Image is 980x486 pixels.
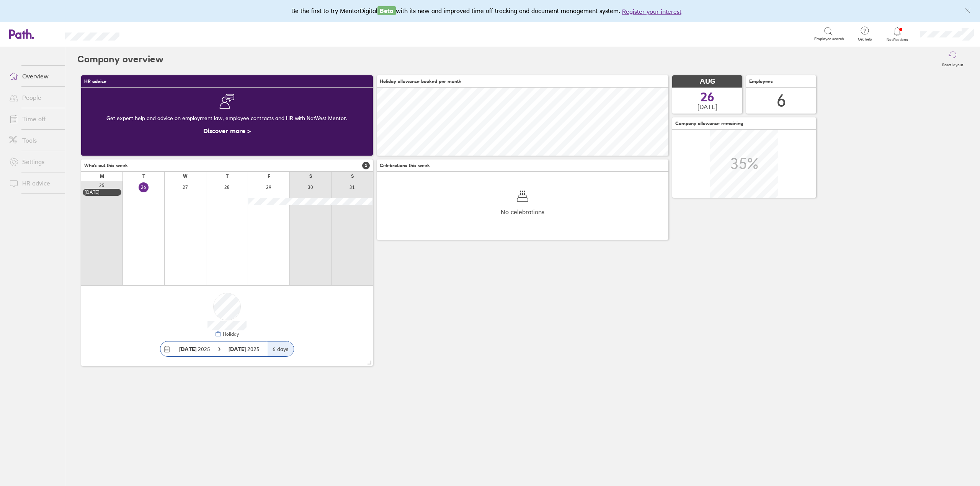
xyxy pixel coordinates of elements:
[3,176,65,191] a: HR advice
[77,47,163,72] h2: Company overview
[938,60,968,67] label: Reset layout
[226,174,229,179] div: T
[622,7,681,16] button: Register your interest
[3,154,65,169] a: Settings
[100,174,104,179] div: M
[853,37,877,42] span: Get help
[203,127,251,135] a: Discover more >
[268,174,270,179] div: F
[229,346,260,352] span: 2025
[697,103,717,110] span: [DATE]
[885,26,910,42] a: Notifications
[221,332,239,337] div: Holiday
[140,30,160,37] div: Search
[351,174,354,179] div: S
[3,133,65,148] a: Tools
[3,90,65,105] a: People
[229,346,247,353] strong: [DATE]
[700,78,715,86] span: AUG
[84,79,106,84] span: HR advice
[267,341,294,356] div: 6 days
[377,6,396,15] span: Beta
[362,162,370,169] span: 1
[179,346,196,353] strong: [DATE]
[3,111,65,127] a: Time off
[701,91,714,103] span: 26
[179,346,210,352] span: 2025
[380,79,461,84] span: Holiday allowance booked per month
[885,37,910,42] span: Notifications
[84,163,128,168] span: Who's out this week
[291,6,689,16] div: Be the first to try MentorDigital with its new and improved time off tracking and document manage...
[87,109,367,127] div: Get expert help and advice on employment law, employee contracts and HR with NatWest Mentor.
[938,47,968,72] button: Reset layout
[777,91,786,111] div: 6
[85,190,119,195] div: [DATE]
[142,174,145,179] div: T
[3,68,65,84] a: Overview
[309,174,312,179] div: S
[183,174,188,179] div: W
[814,37,844,41] span: Employee search
[380,163,430,168] span: Celebrations this week
[675,121,743,126] span: Company allowance remaining
[501,208,544,215] span: No celebrations
[749,79,773,84] span: Employees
